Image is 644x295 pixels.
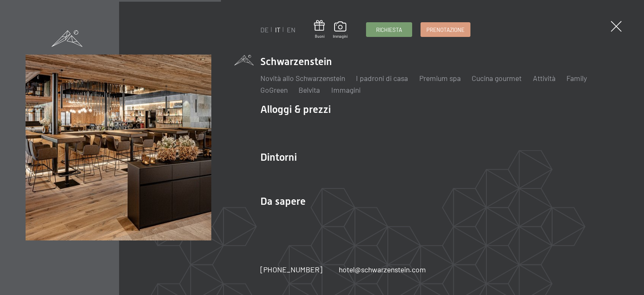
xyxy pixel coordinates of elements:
[366,23,412,37] a: Richiesta
[287,26,296,34] a: EN
[260,85,288,94] a: GoGreen
[93,50,139,55] div: Keyword (traffico)
[260,26,269,34] a: DE
[331,85,361,94] a: Immagini
[314,20,325,39] a: Buoni
[333,21,348,39] a: Immagini
[44,50,64,55] div: Dominio
[13,13,20,20] img: logo_orange.svg
[356,73,408,83] a: I padroni di casa
[22,22,94,29] div: Dominio: [DOMAIN_NAME]
[339,264,426,275] a: hotel@schwarzenstein.com
[260,73,345,83] a: Novità allo Schwarzenstein
[260,264,322,275] a: [PHONE_NUMBER]
[23,13,41,20] div: v 4.0.25
[299,85,320,94] a: Belvita
[13,22,20,29] img: website_grey.svg
[426,26,465,34] span: Prenotazione
[84,49,91,55] img: tab_keywords_by_traffic_grey.svg
[566,73,587,83] a: Family
[533,73,556,83] a: Attività
[260,265,322,274] span: [PHONE_NUMBER]
[314,34,325,39] span: Buoni
[376,26,402,34] span: Richiesta
[275,26,280,34] a: IT
[419,73,461,83] a: Premium spa
[472,73,522,83] a: Cucina gourmet
[35,49,42,55] img: tab_domain_overview_orange.svg
[421,23,470,37] a: Prenotazione
[333,34,348,39] span: Immagini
